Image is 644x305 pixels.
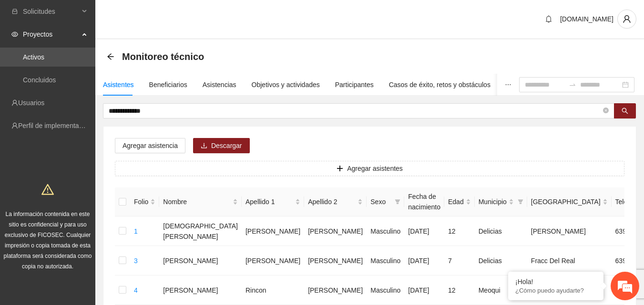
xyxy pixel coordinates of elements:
[201,142,207,150] span: download
[193,138,250,153] button: downloadDescargar
[242,246,304,275] td: [PERSON_NAME]
[23,53,44,61] a: Activos
[107,53,114,60] span: arrow-left
[531,197,601,207] span: [GEOGRAPHIC_DATA]
[115,161,624,176] button: plusAgregar asistentes
[497,74,519,96] button: ellipsis
[515,278,596,285] div: ¡Hola!
[475,275,527,305] td: Meoqui
[542,15,556,23] span: bell
[115,138,185,153] button: Agregar asistencia
[448,197,464,207] span: Edad
[541,11,556,27] button: bell
[444,216,475,246] td: 12
[569,81,576,89] span: to
[107,53,114,61] div: Back
[622,108,628,115] span: search
[245,197,293,207] span: Apellido 1
[23,25,79,44] span: Proyectos
[308,197,356,207] span: Apellido 2
[252,79,320,90] div: Objetivos y actividades
[560,15,613,23] span: [DOMAIN_NAME]
[211,140,242,151] span: Descargar
[337,165,343,173] span: plus
[11,8,18,15] span: inbox
[18,99,44,107] a: Usuarios
[149,79,187,90] div: Beneficiarios
[335,79,374,90] div: Participantes
[163,197,231,207] span: Nombre
[122,49,204,64] span: Monitoreo técnico
[134,286,138,294] a: 4
[242,187,304,216] th: Apellido 1
[242,216,304,246] td: [PERSON_NAME]
[404,216,444,246] td: [DATE]
[389,79,491,90] div: Casos de éxito, retos y obstáculos
[23,2,79,21] span: Solicitudes
[618,15,636,23] span: user
[367,246,404,275] td: Masculino
[159,275,242,305] td: [PERSON_NAME]
[134,257,138,265] a: 3
[444,275,475,305] td: 12
[130,187,159,216] th: Folio
[527,187,612,216] th: Colonia
[475,187,527,216] th: Municipio
[134,197,148,207] span: Folio
[444,187,475,216] th: Edad
[569,81,576,89] span: swap-right
[304,246,367,275] td: [PERSON_NAME]
[304,187,367,216] th: Apellido 2
[18,122,92,129] a: Perfil de implementadora
[617,10,636,29] button: user
[370,197,391,207] span: Sexo
[404,187,444,216] th: Fecha de nacimiento
[347,163,403,174] span: Agregar asistentes
[603,108,609,113] span: close-circle
[11,31,18,38] span: eye
[242,275,304,305] td: Rincon
[527,246,612,275] td: Fracc Del Real
[159,187,242,216] th: Nombre
[4,211,92,270] span: La información contenida en este sitio es confidencial y para uso exclusivo de FICOSEC. Cualquier...
[159,246,242,275] td: [PERSON_NAME]
[475,216,527,246] td: Delicias
[505,81,511,88] span: ellipsis
[444,246,475,275] td: 7
[603,107,609,116] span: close-circle
[134,227,138,235] a: 1
[103,79,134,90] div: Asistentes
[123,140,178,151] span: Agregar asistencia
[404,275,444,305] td: [DATE]
[367,275,404,305] td: Masculino
[515,287,596,294] p: ¿Cómo puedo ayudarte?
[304,275,367,305] td: [PERSON_NAME]
[518,199,523,205] span: filter
[23,76,56,84] a: Concluidos
[614,103,636,118] button: search
[404,246,444,275] td: [DATE]
[367,216,404,246] td: Masculino
[527,216,612,246] td: [PERSON_NAME]
[479,197,507,207] span: Municipio
[304,216,367,246] td: [PERSON_NAME]
[516,195,525,209] span: filter
[475,246,527,275] td: Delicias
[159,216,242,246] td: [DEMOGRAPHIC_DATA][PERSON_NAME]
[393,195,402,209] span: filter
[395,199,400,205] span: filter
[203,79,236,90] div: Asistencias
[41,183,54,196] span: warning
